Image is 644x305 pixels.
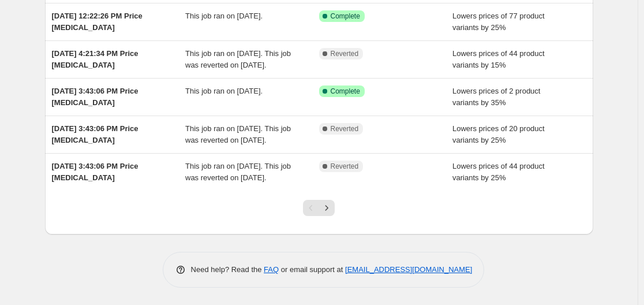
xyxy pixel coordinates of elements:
[331,162,359,171] span: Reverted
[331,124,359,133] span: Reverted
[185,124,291,144] span: This job ran on [DATE]. This job was reverted on [DATE].
[303,200,335,216] nav: Pagination
[52,87,138,107] span: [DATE] 3:43:06 PM Price [MEDICAL_DATA]
[331,87,360,96] span: Complete
[185,162,291,182] span: This job ran on [DATE]. This job was reverted on [DATE].
[191,265,264,274] span: Need help? Read the
[452,162,545,182] span: Lowers prices of 44 product variants by 25%
[331,12,360,21] span: Complete
[185,12,263,20] span: This job ran on [DATE].
[52,124,138,144] span: [DATE] 3:43:06 PM Price [MEDICAL_DATA]
[345,265,472,274] a: [EMAIL_ADDRESS][DOMAIN_NAME]
[452,87,540,107] span: Lowers prices of 2 product variants by 35%
[185,87,263,95] span: This job ran on [DATE].
[52,162,138,182] span: [DATE] 3:43:06 PM Price [MEDICAL_DATA]
[185,49,291,69] span: This job ran on [DATE]. This job was reverted on [DATE].
[52,12,143,32] span: [DATE] 12:22:26 PM Price [MEDICAL_DATA]
[331,49,359,58] span: Reverted
[319,200,335,216] button: Next
[452,124,545,144] span: Lowers prices of 20 product variants by 25%
[452,49,545,69] span: Lowers prices of 44 product variants by 15%
[452,12,545,32] span: Lowers prices of 77 product variants by 25%
[264,265,279,274] a: FAQ
[279,265,345,274] span: or email support at
[52,49,138,69] span: [DATE] 4:21:34 PM Price [MEDICAL_DATA]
